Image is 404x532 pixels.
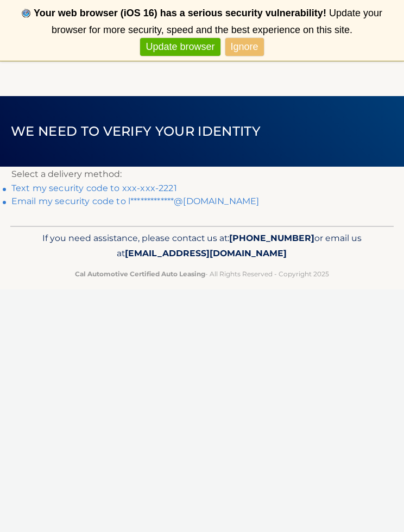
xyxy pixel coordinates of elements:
[11,123,261,139] span: We need to verify your identity
[229,233,314,243] span: [PHONE_NUMBER]
[75,270,205,278] strong: Cal Automotive Certified Auto Leasing
[11,183,177,193] a: Text my security code to xxx-xxx-2221
[52,8,382,35] span: Update your browser for more security, speed and the best experience on this site.
[140,38,220,56] a: Update browser
[11,167,393,182] p: Select a delivery method:
[225,38,264,56] a: Ignore
[34,8,326,18] b: Your web browser (iOS 16) has a serious security vulnerability!
[27,231,378,262] p: If you need assistance, please contact us at: or email us at
[27,268,378,280] p: - All Rights Reserved - Copyright 2025
[125,248,287,258] span: [EMAIL_ADDRESS][DOMAIN_NAME]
